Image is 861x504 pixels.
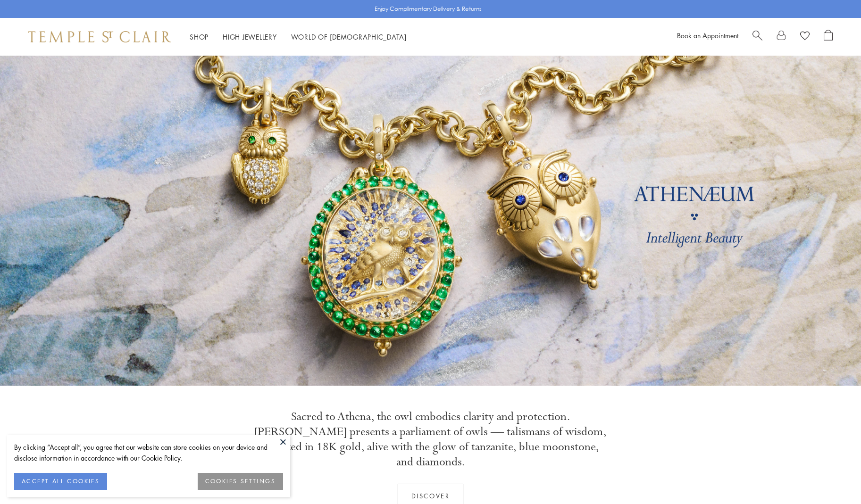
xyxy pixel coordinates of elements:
[814,460,852,495] iframe: Gorgias live chat messenger
[190,31,407,43] nav: Main navigation
[800,30,810,44] a: View Wishlist
[28,31,171,42] img: Temple St. Clair
[752,30,762,44] a: Search
[254,409,608,470] p: Sacred to Athena, the owl embodies clarity and protection. [PERSON_NAME] presents a parliament of...
[14,442,283,463] div: By clicking “Accept all”, you agree that our website can store cookies on your device and disclos...
[291,32,407,41] a: World of [DEMOGRAPHIC_DATA]World of [DEMOGRAPHIC_DATA]
[824,30,833,44] a: Open Shopping Bag
[14,473,107,490] button: ACCEPT ALL COOKIES
[223,32,277,41] a: High JewelleryHigh Jewellery
[677,31,738,40] a: Book an Appointment
[198,473,283,490] button: COOKIES SETTINGS
[190,32,209,41] a: ShopShop
[375,4,482,14] p: Enjoy Complimentary Delivery & Returns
